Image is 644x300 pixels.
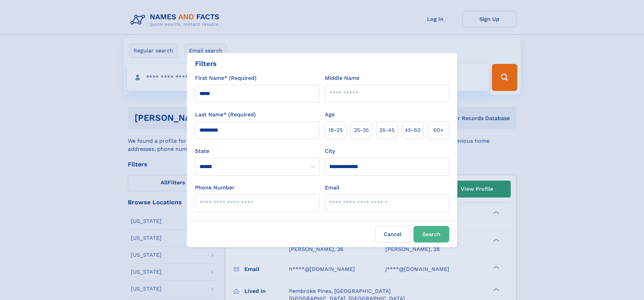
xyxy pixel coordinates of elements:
button: Search [413,226,449,243]
label: Last Name* (Required) [195,111,256,119]
label: Cancel [375,226,411,243]
span: 45‑60 [405,126,421,134]
span: 18‑25 [329,126,342,134]
label: Phone Number [195,184,235,192]
label: Middle Name [325,74,359,82]
span: 35‑45 [379,126,395,134]
span: 60+ [433,126,444,134]
div: Filters [195,59,217,69]
label: Age [325,111,335,119]
label: City [325,147,335,155]
label: First Name* (Required) [195,74,257,82]
span: 25‑35 [354,126,369,134]
label: Email [325,184,339,192]
label: State [195,147,319,155]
